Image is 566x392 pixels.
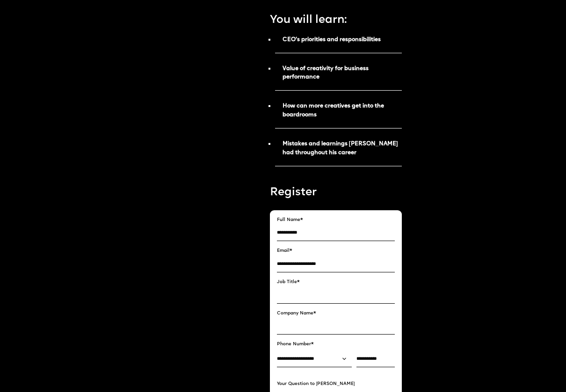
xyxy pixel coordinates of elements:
label: Full Name [277,217,395,223]
strong: Value of creativity for business performance [283,66,369,80]
p: You will learn: [270,13,402,29]
strong: Mistakes and learnings [PERSON_NAME] had throughout his career [283,141,398,156]
p: Register [270,185,402,201]
strong: How can more creatives get into the boardrooms [283,103,384,118]
strong: CEO’s priorities and responsibilities [283,37,381,43]
label: Email [277,248,395,254]
label: Your Question to [PERSON_NAME] [277,381,395,387]
label: Phone Number [277,342,395,347]
label: Company Name [277,311,395,316]
label: Job Title [277,279,395,285]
